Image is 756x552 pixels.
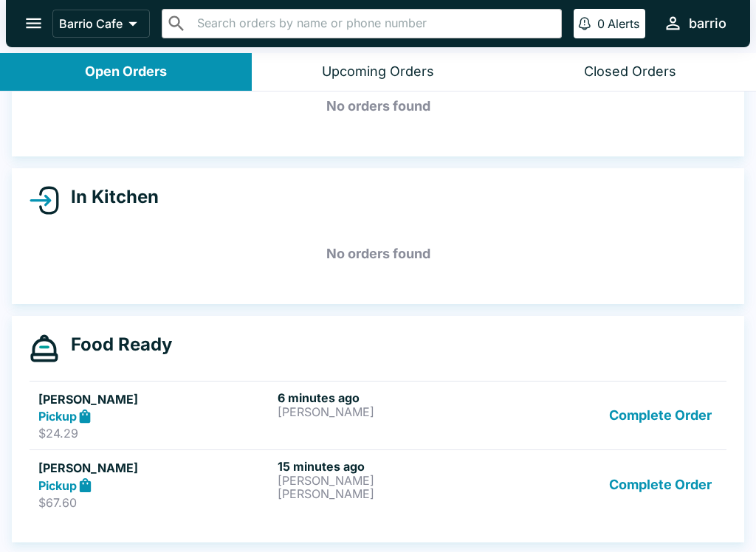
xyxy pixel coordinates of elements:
[38,459,272,477] h5: [PERSON_NAME]
[689,15,726,32] div: barrio
[38,390,272,408] h5: [PERSON_NAME]
[278,487,511,500] p: [PERSON_NAME]
[38,426,272,441] p: $24.29
[278,390,511,405] h6: 6 minutes ago
[278,405,511,418] p: [PERSON_NAME]
[603,459,718,510] button: Complete Order
[38,478,77,493] strong: Pickup
[657,7,732,39] button: barrio
[603,390,718,441] button: Complete Order
[52,10,150,38] button: Barrio Cafe
[15,4,52,42] button: open drawer
[278,459,511,474] h6: 15 minutes ago
[85,63,167,80] div: Open Orders
[193,13,555,34] input: Search orders by name or phone number
[30,80,726,133] h5: No orders found
[59,334,172,356] h4: Food Ready
[59,16,123,31] p: Barrio Cafe
[584,63,676,80] div: Closed Orders
[59,186,159,208] h4: In Kitchen
[30,227,726,280] h5: No orders found
[608,16,639,31] p: Alerts
[38,409,77,424] strong: Pickup
[278,474,511,487] p: [PERSON_NAME]
[38,495,272,510] p: $67.60
[30,381,726,450] a: [PERSON_NAME]Pickup$24.296 minutes ago[PERSON_NAME]Complete Order
[322,63,434,80] div: Upcoming Orders
[597,16,605,31] p: 0
[30,449,726,519] a: [PERSON_NAME]Pickup$67.6015 minutes ago[PERSON_NAME][PERSON_NAME]Complete Order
